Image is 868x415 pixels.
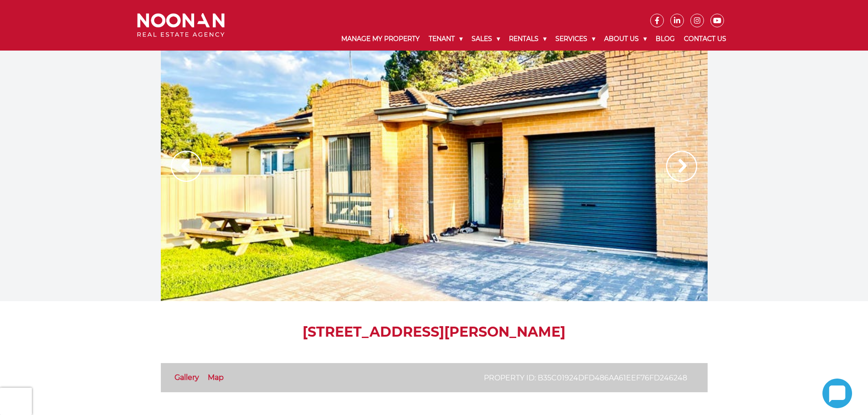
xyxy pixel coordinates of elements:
[666,151,697,182] img: Arrow slider
[337,27,424,51] a: Manage My Property
[679,27,731,51] a: Contact Us
[424,27,467,51] a: Tenant
[551,27,600,51] a: Services
[208,373,224,382] a: Map
[137,13,225,37] img: Noonan Real Estate Agency
[467,27,504,51] a: Sales
[600,27,651,51] a: About Us
[171,151,202,182] img: Arrow slider
[161,324,708,340] h1: [STREET_ADDRESS][PERSON_NAME]
[484,372,687,384] p: Property ID: b35c01924dfd486aa61eef76fd246248
[504,27,551,51] a: Rentals
[651,27,679,51] a: Blog
[175,373,199,382] a: Gallery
